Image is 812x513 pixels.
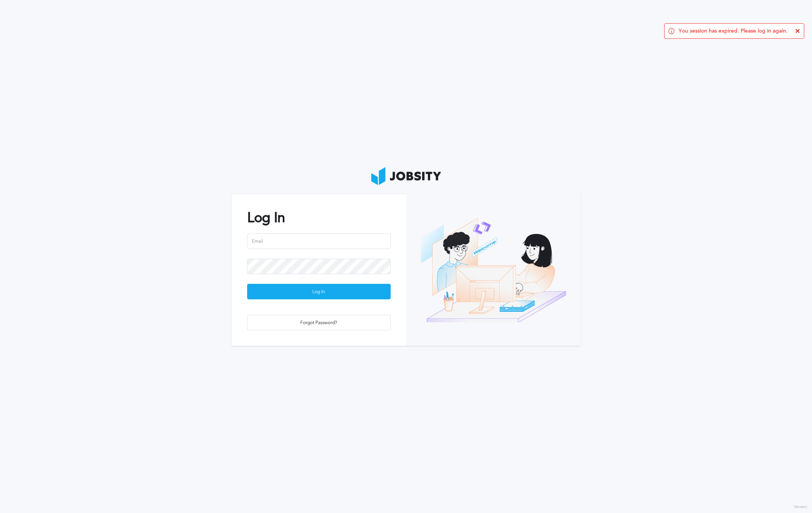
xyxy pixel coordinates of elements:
button: Forgot Password? [247,315,391,330]
div: Log In [248,284,390,300]
span: You session has expired. Please log in again. [679,28,788,34]
input: Email [247,233,391,249]
h2: Log In [247,210,391,226]
div: Forgot Password? [248,315,390,331]
label: Version: [794,505,808,510]
button: Log In [247,284,391,299]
